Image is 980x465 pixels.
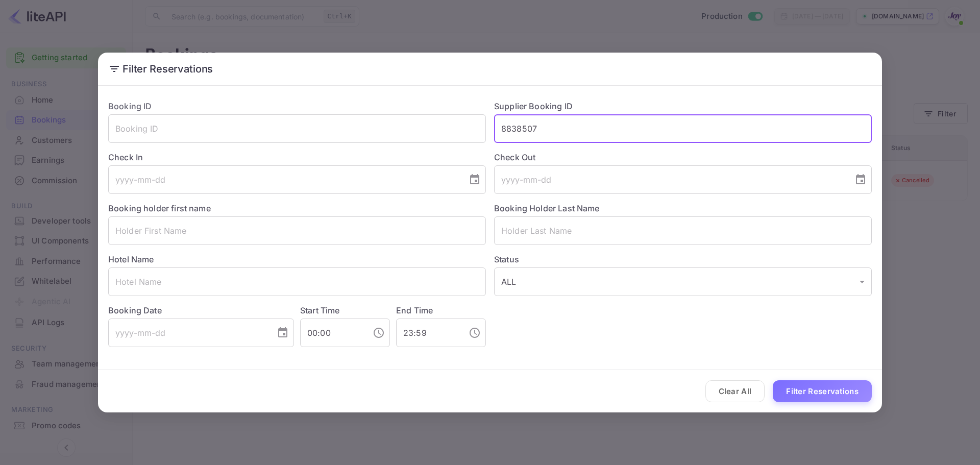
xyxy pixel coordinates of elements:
[773,380,872,402] button: Filter Reservations
[108,165,460,194] input: yyyy-mm-dd
[108,216,486,245] input: Holder First Name
[396,319,460,347] input: hh:mm
[108,151,486,163] label: Check In
[464,323,485,343] button: Choose time, selected time is 11:59 PM
[850,169,871,190] button: Choose date
[108,101,152,111] label: Booking ID
[98,53,882,85] h2: Filter Reservations
[108,304,294,316] label: Booking Date
[300,319,364,347] input: hh:mm
[494,114,872,143] input: Supplier Booking ID
[705,380,765,402] button: Clear All
[494,165,846,194] input: yyyy-mm-dd
[494,253,872,265] label: Status
[494,216,872,245] input: Holder Last Name
[494,203,600,213] label: Booking Holder Last Name
[108,203,211,213] label: Booking holder first name
[396,305,433,315] label: End Time
[300,305,340,315] label: Start Time
[273,323,293,343] button: Choose date
[108,254,154,264] label: Hotel Name
[464,169,485,190] button: Choose date
[494,151,872,163] label: Check Out
[108,114,486,143] input: Booking ID
[108,267,486,296] input: Hotel Name
[494,101,573,111] label: Supplier Booking ID
[108,319,268,347] input: yyyy-mm-dd
[369,323,389,343] button: Choose time, selected time is 12:00 AM
[494,267,872,296] div: ALL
